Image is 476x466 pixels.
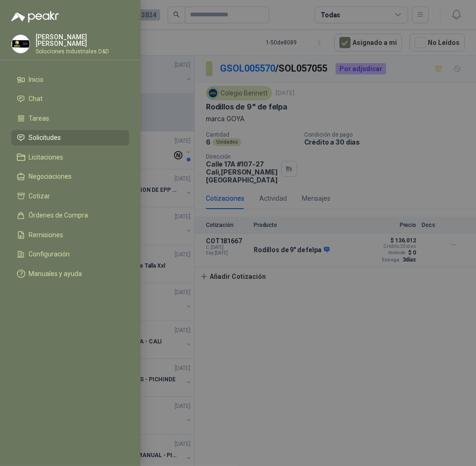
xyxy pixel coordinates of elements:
[11,169,129,185] a: Negociaciones
[11,227,129,243] a: Remisiones
[11,247,129,262] a: Configuración
[29,95,43,102] span: Chat
[36,49,129,54] p: Soluciones Industriales D&D
[11,149,129,165] a: Licitaciones
[29,153,64,161] span: Licitaciones
[12,35,29,53] img: Company Logo
[29,231,64,239] span: Remisiones
[29,115,50,122] span: Tareas
[29,250,70,258] span: Configuración
[29,211,88,219] span: Órdenes de Compra
[11,72,129,87] a: Inicio
[29,76,44,83] span: Inicio
[29,192,51,200] span: Cotizar
[11,130,129,146] a: Solicitudes
[29,134,61,141] span: Solicitudes
[29,173,72,180] span: Negociaciones
[11,208,129,224] a: Órdenes de Compra
[36,34,129,47] p: [PERSON_NAME] [PERSON_NAME]
[11,110,129,126] a: Tareas
[11,188,129,204] a: Cotizar
[11,11,59,22] img: Logo peakr
[29,270,82,277] span: Manuales y ayuda
[11,266,129,282] a: Manuales y ayuda
[11,91,129,107] a: Chat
